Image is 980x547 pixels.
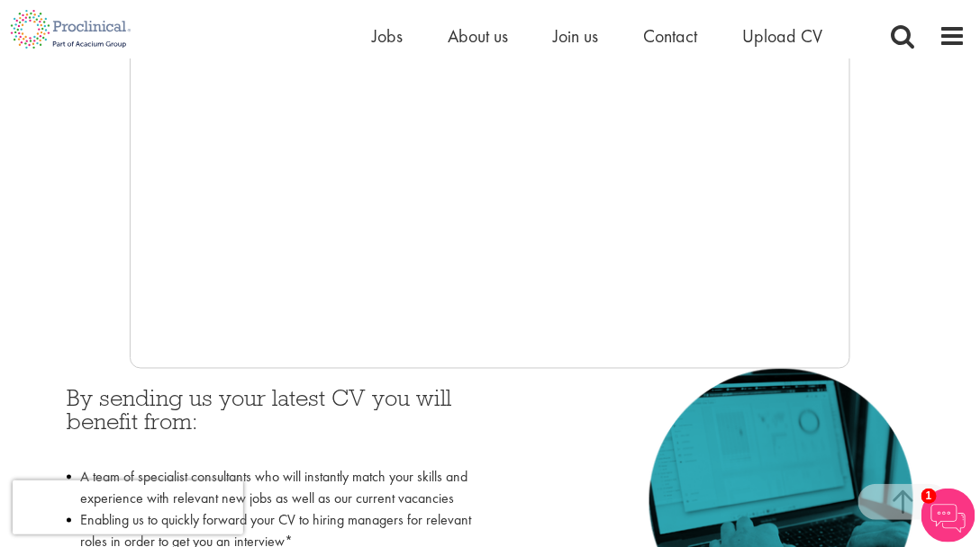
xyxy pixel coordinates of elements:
[553,24,598,48] a: Join us
[643,24,697,48] a: Contact
[921,489,937,504] span: 1
[448,24,508,48] a: About us
[921,489,975,543] img: Chatbot
[372,24,403,48] a: Jobs
[67,387,476,458] h3: By sending us your latest CV you will benefit from:
[67,467,476,510] li: A team of specialist consultants who will instantly match your skills and experience with relevan...
[742,24,822,48] a: Upload CV
[13,480,243,534] iframe: reCAPTCHA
